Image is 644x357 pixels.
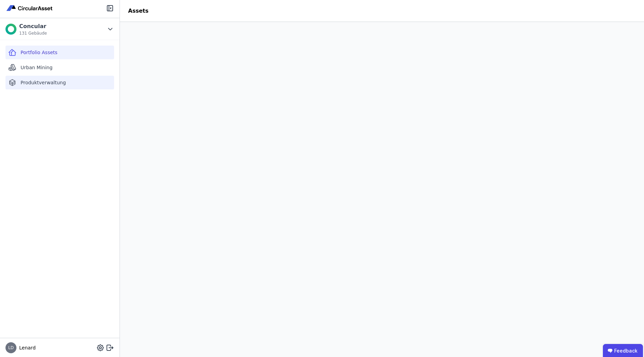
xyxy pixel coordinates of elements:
[21,49,58,56] span: Portfolio Assets
[8,346,14,350] span: LD
[16,344,36,351] span: Lenard
[5,24,16,35] img: Concular
[21,79,66,86] span: Produktverwaltung
[21,64,52,71] span: Urban Mining
[120,7,157,15] div: Assets
[120,22,644,357] iframe: retool
[5,4,54,12] img: Concular
[19,30,47,36] span: 131 Gebäude
[19,22,47,30] div: Concular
